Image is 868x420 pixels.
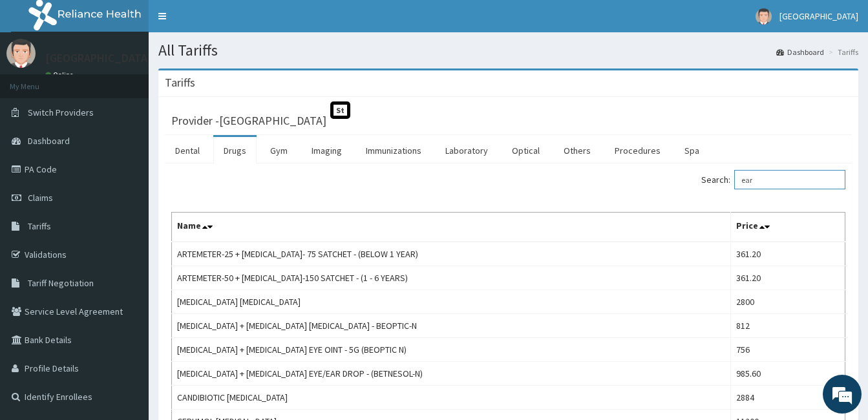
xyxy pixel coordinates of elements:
span: Dashboard [28,135,70,147]
h3: Provider - [GEOGRAPHIC_DATA] [171,115,326,127]
input: Search: [734,170,845,189]
a: Dashboard [776,47,824,58]
a: Online [45,70,76,79]
td: [MEDICAL_DATA] + [MEDICAL_DATA] EYE/EAR DROP - (BETNESOL-N) [172,362,731,386]
td: [MEDICAL_DATA] + [MEDICAL_DATA] [MEDICAL_DATA] - BEOPTIC-N [172,314,731,338]
img: User Image [756,8,772,25]
span: Tariff Negotiation [28,277,94,289]
th: Name [172,213,731,242]
span: Claims [28,192,53,204]
td: 2800 [731,290,845,314]
span: Tariffs [28,220,51,232]
td: [MEDICAL_DATA] + [MEDICAL_DATA] EYE OINT - 5G (BEOPTIC N) [172,338,731,362]
th: Price [731,213,845,242]
a: Dental [165,137,210,164]
td: ARTEMETER-50 + [MEDICAL_DATA]-150 SATCHET - (1 - 6 YEARS) [172,266,731,290]
textarea: Type your message and hit 'Enter' [6,282,246,327]
td: [MEDICAL_DATA] [MEDICAL_DATA] [172,290,731,314]
td: ARTEMETER-25 + [MEDICAL_DATA]- 75 SATCHET - (BELOW 1 YEAR) [172,242,731,266]
a: Procedures [604,137,671,164]
td: 756 [731,338,845,362]
td: CANDIBIOTIC [MEDICAL_DATA] [172,386,731,410]
div: Minimize live chat window [212,6,243,37]
td: 361.20 [731,266,845,290]
span: St [330,101,350,119]
td: 812 [731,314,845,338]
span: We're online! [75,127,178,258]
a: Laboratory [435,137,498,164]
a: Optical [502,137,550,164]
img: User Image [6,39,36,68]
label: Search: [701,170,845,189]
a: Spa [674,137,710,164]
a: Gym [260,137,298,164]
span: Switch Providers [28,107,94,118]
a: Imaging [301,137,352,164]
div: Chat with us now [67,72,217,89]
h3: Tariffs [165,77,195,89]
a: Others [553,137,601,164]
img: d_794563401_company_1708531726252_794563401 [24,65,52,97]
span: [GEOGRAPHIC_DATA] [779,10,858,22]
a: Drugs [213,137,257,164]
td: 2884 [731,386,845,410]
li: Tariffs [825,47,858,58]
h1: All Tariffs [158,42,858,59]
td: 985.60 [731,362,845,386]
p: [GEOGRAPHIC_DATA] [45,52,152,64]
a: Immunizations [355,137,432,164]
td: 361.20 [731,242,845,266]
